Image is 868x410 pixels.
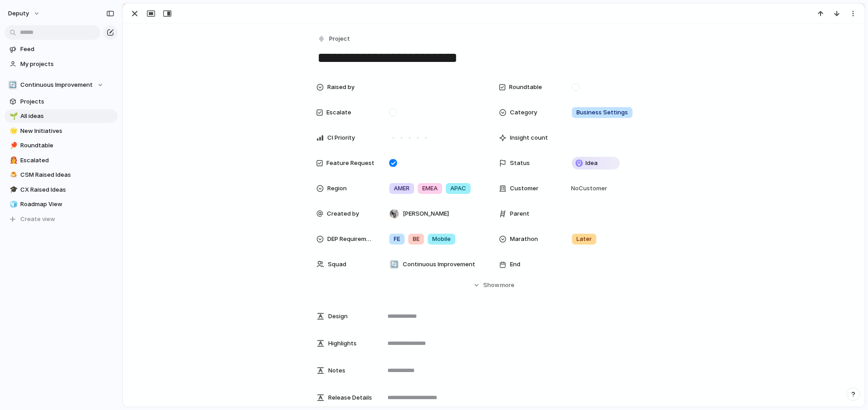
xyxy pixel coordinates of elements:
[5,139,118,152] a: 🏓Roundtable
[9,141,16,151] div: 🏓
[5,183,118,197] a: 🎓CX Raised Ideas
[5,212,118,226] button: Create view
[20,127,114,136] span: New Initiatives
[20,80,93,90] span: Continuous Improvement
[510,159,530,168] span: Status
[9,126,16,136] div: 🌟
[9,199,16,210] div: 🧊
[8,170,17,179] button: 🍮
[316,33,353,46] button: Project
[20,215,55,224] span: Create view
[510,133,548,142] span: Insight count
[5,124,118,138] a: 🌟New Initiatives
[328,393,372,402] span: Release Details
[20,60,114,69] span: My projects
[20,97,114,106] span: Projects
[9,111,16,122] div: 🌱
[9,170,16,180] div: 🍮
[8,141,17,150] button: 🏓
[327,184,347,193] span: Region
[20,112,114,121] span: All ideas
[328,339,357,348] span: Highlights
[5,78,118,92] button: 🔄Continuous Improvement
[576,235,592,244] span: Later
[413,235,420,244] span: BE
[585,159,598,168] span: Idea
[329,34,350,43] span: Project
[5,168,118,182] a: 🍮CSM Raised Ideas
[394,235,400,244] span: FE
[328,366,345,375] span: Notes
[510,235,538,244] span: Marathon
[327,235,374,244] span: DEP Requirements
[20,185,114,194] span: CX Raised Ideas
[450,184,466,193] span: APAC
[328,260,346,269] span: Squad
[510,209,529,218] span: Parent
[8,156,17,165] button: 👨‍🚒
[394,184,410,193] span: AMER
[568,184,607,193] span: No Customer
[5,109,118,123] a: 🌱All ideas
[510,184,538,193] span: Customer
[5,95,118,108] a: Projects
[8,185,17,194] button: 🎓
[500,281,514,290] span: more
[327,209,359,218] span: Created by
[8,80,17,90] div: 🔄
[403,260,475,269] span: Continuous Improvement
[316,277,671,293] button: Showmore
[327,83,354,92] span: Raised by
[509,83,542,92] span: Roundtable
[8,200,17,209] button: 🧊
[5,198,118,211] a: 🧊Roadmap View
[8,9,29,18] span: deputy
[9,155,16,165] div: 👨‍🚒
[422,184,438,193] span: EMEA
[5,154,118,167] a: 👨‍🚒Escalated
[20,45,114,54] span: Feed
[510,108,537,117] span: Category
[8,112,17,121] button: 🌱
[20,156,114,165] span: Escalated
[390,260,399,269] div: 🔄
[403,209,449,218] span: [PERSON_NAME]
[327,133,355,142] span: CI Priority
[20,141,114,150] span: Roundtable
[328,312,348,321] span: Design
[20,200,114,209] span: Roadmap View
[576,108,628,117] span: Business Settings
[8,127,17,136] button: 🌟
[20,170,114,179] span: CSM Raised Ideas
[9,184,16,195] div: 🎓
[5,42,118,56] a: Feed
[4,6,45,21] button: deputy
[326,108,351,117] span: Escalate
[5,57,118,71] a: My projects
[510,260,520,269] span: End
[326,159,374,168] span: Feature Request
[483,281,500,290] span: Show
[432,235,451,244] span: Mobile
